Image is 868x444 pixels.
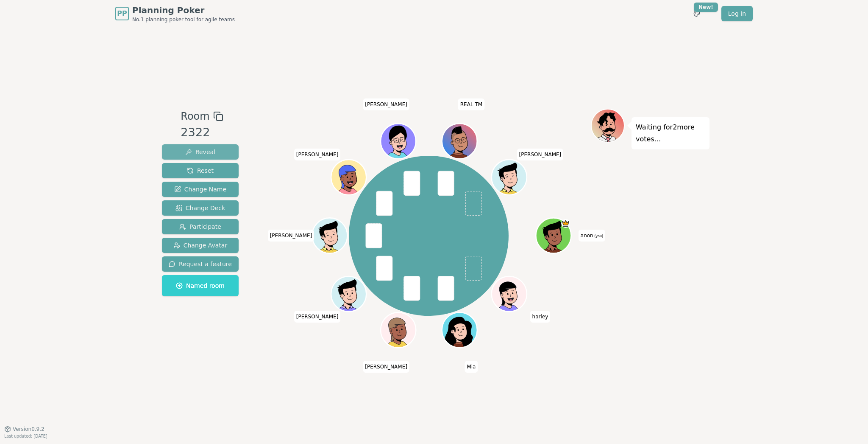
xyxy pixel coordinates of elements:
span: Click to change your name [465,361,478,373]
span: Last updated: [DATE] [4,434,47,438]
span: anon is the host [561,219,570,228]
div: 2322 [181,124,223,141]
span: Click to change your name [363,98,409,110]
span: Change Deck [175,204,225,212]
span: Click to change your name [458,98,484,110]
span: Click to change your name [294,311,341,323]
span: No.1 planning poker tool for agile teams [132,16,235,23]
div: New! [694,3,718,12]
button: Change Name [162,182,239,197]
button: Version0.9.2 [4,426,45,433]
span: Click to change your name [363,361,409,373]
button: Reveal [162,144,239,160]
span: Click to change your name [268,230,314,242]
span: Reset [187,166,214,175]
button: Change Deck [162,200,239,216]
span: Reveal [185,148,215,156]
button: Change Avatar [162,238,239,253]
a: PPPlanning PokerNo.1 planning poker tool for agile teams [115,4,235,23]
span: Click to change your name [530,311,551,323]
span: Request a feature [169,260,232,268]
span: Change Name [174,185,226,194]
span: Click to change your name [294,149,341,160]
span: (you) [593,234,604,238]
span: Version 0.9.2 [13,426,45,433]
span: Click to change your name [579,230,605,242]
span: Planning Poker [132,4,235,16]
button: Click to change your avatar [537,219,570,252]
button: Request a feature [162,256,239,272]
span: Room [181,109,209,124]
button: Named room [162,275,239,296]
span: Named room [176,281,225,290]
span: Change Avatar [173,241,228,250]
button: New! [689,6,704,21]
span: Participate [179,222,221,231]
button: Reset [162,163,239,178]
a: Log in [721,6,753,21]
button: Participate [162,219,239,234]
p: Waiting for 2 more votes... [636,121,705,145]
span: PP [117,8,127,19]
span: Click to change your name [517,149,564,160]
